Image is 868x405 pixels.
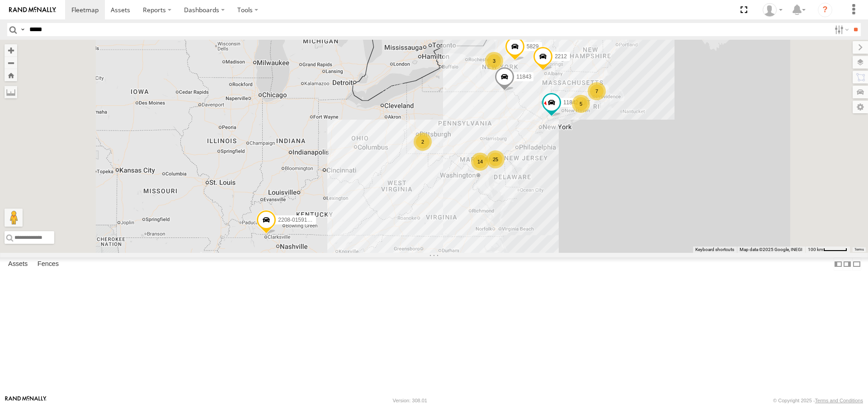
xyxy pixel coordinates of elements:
label: Fences [33,258,63,270]
span: 11842 [563,100,578,106]
a: Terms (opens in new tab) [854,248,864,251]
label: Map Settings [853,101,868,113]
span: 100 km [808,247,823,252]
label: Hide Summary Table [852,257,861,270]
button: Map Scale: 100 km per 49 pixels [805,247,850,253]
button: Zoom Home [5,69,17,81]
span: 2212 [555,53,567,60]
div: 25 [486,150,505,168]
a: Terms and Conditions [815,398,863,403]
div: Thomas Ward [759,3,786,17]
span: 11843 [516,74,531,80]
button: Drag Pegman onto the map to open Street View [5,209,23,227]
div: Version: 308.01 [393,398,427,403]
button: Zoom out [5,56,17,69]
span: 5829 [527,44,539,50]
span: 2208-015910002284753 [278,217,337,223]
div: 5 [572,95,590,113]
div: 14 [471,153,489,171]
label: Assets [4,258,32,270]
label: Search Query [19,23,26,36]
label: Search Filter Options [831,23,850,36]
div: © Copyright 2025 - [773,398,863,403]
label: Dock Summary Table to the Left [834,257,843,270]
img: rand-logo.svg [9,7,56,13]
label: Dock Summary Table to the Right [843,257,852,270]
div: 3 [485,52,503,70]
label: Measure [5,86,17,98]
div: 7 [588,82,606,100]
div: 2 [414,133,432,151]
button: Zoom in [5,44,17,56]
i: ? [818,3,832,17]
span: Map data ©2025 Google, INEGI [740,247,802,252]
button: Keyboard shortcuts [695,247,734,253]
a: Visit our Website [5,396,47,405]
